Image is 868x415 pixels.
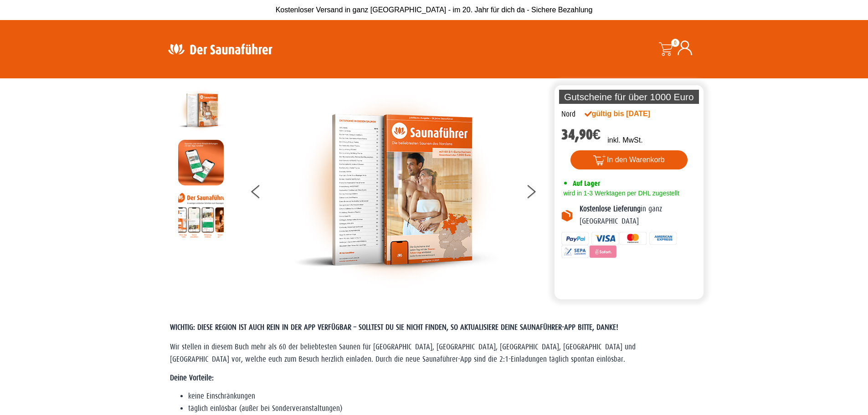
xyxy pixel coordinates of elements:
[561,126,601,143] bdi: 34,90
[178,87,224,133] img: der-saunafuehrer-2025-nord
[294,87,499,292] img: der-saunafuehrer-2025-nord
[607,135,642,146] p: inkl. MwSt.
[580,203,697,227] p: in ganz [GEOGRAPHIC_DATA]
[561,190,679,197] span: wird in 1-3 Werktagen per DHL zugestellt
[276,6,593,14] span: Kostenloser Versand in ganz [GEOGRAPHIC_DATA] - im 20. Jahr für dich da - Sichere Bezahlung
[671,39,679,47] span: 0
[178,192,224,238] img: Anleitung7tn
[178,140,224,185] img: MOCKUP-iPhone_regional
[580,205,641,213] b: Kostenlose Lieferung
[188,403,699,415] li: täglich einlösbar (außer bei Sonderveranstaltungen)
[585,108,670,119] div: gültig bis [DATE]
[170,374,214,382] strong: Deine Vorteile:
[170,343,636,363] span: Wir stellen in diesem Buch mehr als 60 der beliebtesten Saunen für [GEOGRAPHIC_DATA], [GEOGRAPHIC...
[573,179,600,188] span: Auf Lager
[559,90,699,104] p: Gutscheine für über 1000 Euro
[170,323,618,332] span: WICHTIG: DIESE REGION IST AUCH REIN IN DER APP VERFÜGBAR – SOLLTEST DU SIE NICHT FINDEN, SO AKTUA...
[561,108,575,120] div: Nord
[570,150,688,169] button: In den Warenkorb
[188,390,699,402] li: keine Einschränkungen
[593,126,601,143] span: €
